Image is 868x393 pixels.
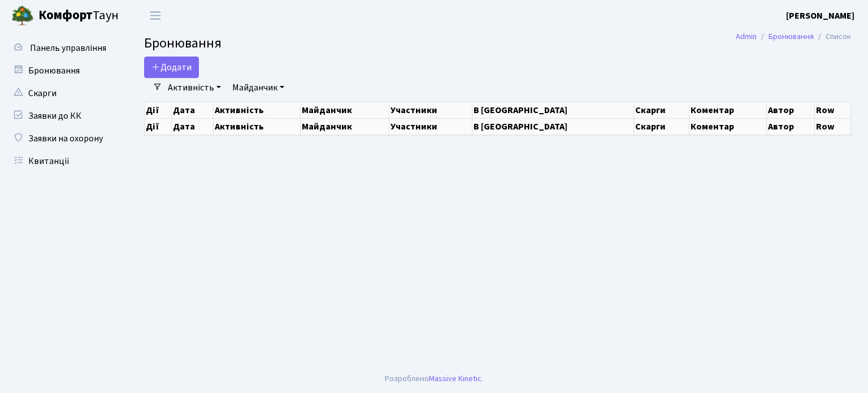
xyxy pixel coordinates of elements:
th: Row [815,118,851,135]
button: Додати [144,57,199,78]
th: Row [815,102,851,118]
th: Майданчик [300,118,389,135]
a: Бронювання [769,31,814,42]
div: Розроблено . [385,373,483,385]
nav: breadcrumb [719,25,868,49]
b: [PERSON_NAME] [786,10,854,22]
th: Автор [767,102,815,118]
th: В [GEOGRAPHIC_DATA] [472,102,633,118]
th: Дії [145,102,172,118]
a: Панель управління [6,37,119,59]
b: Комфорт [38,6,93,24]
th: Скарги [633,102,689,118]
a: Скарги [6,82,119,105]
th: Активність [213,118,300,135]
th: В [GEOGRAPHIC_DATA] [472,118,633,135]
th: Коментар [689,118,767,135]
th: Участники [389,102,472,118]
a: Massive Kinetic [429,373,481,385]
th: Дата [172,102,214,118]
th: Коментар [689,102,767,118]
th: Майданчик [300,102,389,118]
span: Таун [38,6,119,25]
a: Квитанції [6,150,119,172]
th: Дата [172,118,214,135]
th: Скарги [633,118,689,135]
th: Активність [213,102,300,118]
a: Майданчик [228,78,289,97]
th: Дії [145,118,172,135]
a: Заявки до КК [6,105,119,127]
a: Бронювання [6,59,119,82]
span: Бронювання [144,33,222,53]
img: logo.png [11,5,34,27]
th: Автор [767,118,815,135]
a: Заявки на охорону [6,127,119,150]
a: [PERSON_NAME] [786,9,854,23]
a: Admin [736,31,757,42]
span: Панель управління [30,42,106,54]
li: Список [814,31,851,43]
button: Переключити навігацію [141,6,170,25]
a: Активність [163,78,225,97]
th: Участники [389,118,472,135]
